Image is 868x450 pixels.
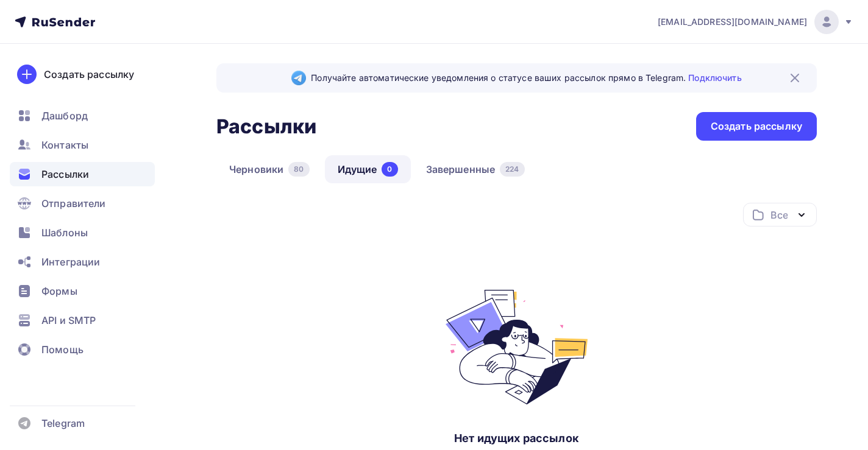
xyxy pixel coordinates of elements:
span: Интеграции [41,255,100,269]
span: [EMAIL_ADDRESS][DOMAIN_NAME] [658,16,807,28]
div: 224 [500,162,524,177]
a: Шаблоны [10,220,155,245]
a: Завершенные224 [413,155,538,183]
span: Дашборд [41,108,88,123]
div: Нет идущих рассылок [454,431,579,446]
span: Telegram [41,416,85,431]
span: API и SMTP [41,313,96,328]
button: Все [743,203,817,227]
div: 80 [288,162,309,177]
a: Формы [10,279,155,303]
div: Создать рассылку [711,119,802,133]
span: Помощь [41,342,84,357]
a: [EMAIL_ADDRESS][DOMAIN_NAME] [658,10,853,34]
a: Дашборд [10,104,155,128]
span: Получайте автоматические уведомления о статусе ваших рассылок прямо в Telegram. [311,72,741,84]
a: Идущие0 [325,155,411,183]
a: Подключить [688,72,741,83]
span: Отправители [41,196,106,211]
div: Все [770,208,788,222]
a: Черновики80 [216,155,322,183]
div: 0 [382,162,397,177]
a: Рассылки [10,162,155,186]
span: Шаблоны [41,225,88,240]
div: Создать рассылку [44,67,134,82]
span: Формы [41,284,77,298]
h2: Рассылки [216,114,316,139]
span: Рассылки [41,167,89,181]
a: Отправители [10,191,155,216]
span: Контакты [41,138,88,152]
img: Telegram [291,71,306,85]
a: Контакты [10,133,155,157]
